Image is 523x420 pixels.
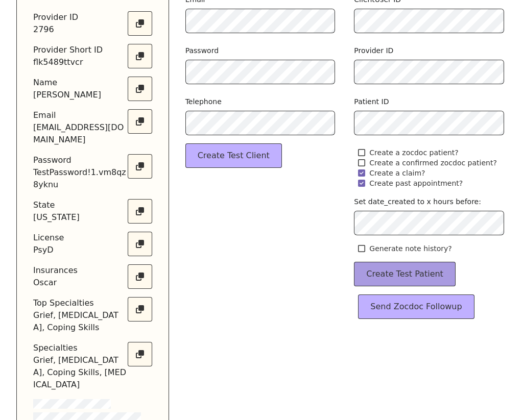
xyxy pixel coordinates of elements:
[33,244,64,256] div: PsyD
[33,297,128,309] div: Top Specialties
[33,121,128,146] div: [EMAIL_ADDRESS][DOMAIN_NAME]
[128,109,152,134] button: Copy text
[128,199,152,224] button: Copy text
[128,11,152,36] button: Copy text
[33,77,101,89] div: Name
[33,211,80,224] div: [US_STATE]
[33,23,78,36] div: 2796
[369,147,458,158] span: Create a zocdoc patient?
[185,45,219,56] label: Password
[33,264,78,277] div: Insurances
[128,232,152,256] button: Copy text
[128,154,152,179] button: Copy text
[128,44,152,68] button: Copy text
[369,178,463,188] span: Create past appointment?
[358,294,474,319] button: Send Zocdoc Followup
[354,262,456,286] button: Create Test Patient
[33,277,78,289] div: Oscar
[354,196,481,207] label: Set date_created to x hours before:
[33,56,103,68] div: flk5489ttvcr
[33,89,101,101] div: [PERSON_NAME]
[33,154,128,166] div: Password
[33,199,80,211] div: State
[33,109,128,121] div: Email
[128,77,152,101] button: Copy text
[369,168,425,178] span: Create a claim?
[185,143,282,168] button: Create Test Client
[369,243,451,254] span: Generate note history?
[128,342,152,366] button: Copy text
[33,44,103,56] div: Provider Short ID
[33,342,128,354] div: Specialties
[33,309,128,334] div: Grief, [MEDICAL_DATA], Coping Skills
[354,96,389,107] label: Patient ID
[33,354,128,391] div: Grief, [MEDICAL_DATA], Coping Skills, [MEDICAL_DATA]
[33,232,64,244] div: License
[354,45,393,56] label: Provider ID
[185,96,222,107] label: Telephone
[369,158,497,168] span: Create a confirmed zocdoc patient?
[128,264,152,289] button: Copy text
[33,11,78,23] div: Provider ID
[128,297,152,322] button: Copy text
[33,166,128,191] div: TestPassword!1.vm8qz8yknu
